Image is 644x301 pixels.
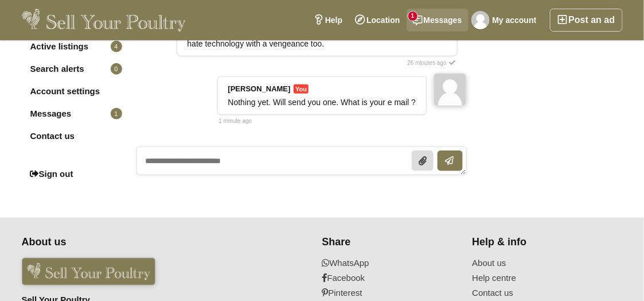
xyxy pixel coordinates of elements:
[111,41,122,52] span: 4
[469,9,543,32] a: My account
[473,273,608,283] a: Help centre
[407,9,469,32] a: Messages1
[22,164,125,184] a: Sign out
[22,258,155,285] img: Sell Your Poultry
[22,236,253,249] h4: About us
[322,258,458,268] a: WhatsApp
[322,236,458,249] h4: Share
[550,9,623,32] a: Post an ad
[22,81,125,102] a: Account settings
[471,11,490,29] img: Carol Connor
[349,9,406,32] a: Location
[228,84,291,93] strong: [PERSON_NAME]
[22,103,125,124] a: Messages1
[434,74,466,106] img: Carol Connor
[473,236,608,249] h4: Help & info
[408,11,417,21] span: 1
[307,9,349,32] a: Help
[22,9,186,32] img: Sell Your Poultry
[322,273,458,283] a: Facebook
[22,126,125,146] a: Contact us
[294,84,309,94] span: You
[22,36,125,57] a: Active listings4
[473,288,608,298] a: Contact us
[111,108,122,119] span: 1
[22,59,125,79] a: Search alerts0
[111,63,122,75] span: 0
[228,97,416,107] div: Nothing yet. Will send you one. What is your e mail ?
[473,258,608,268] a: About us
[322,288,458,298] a: Pinterest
